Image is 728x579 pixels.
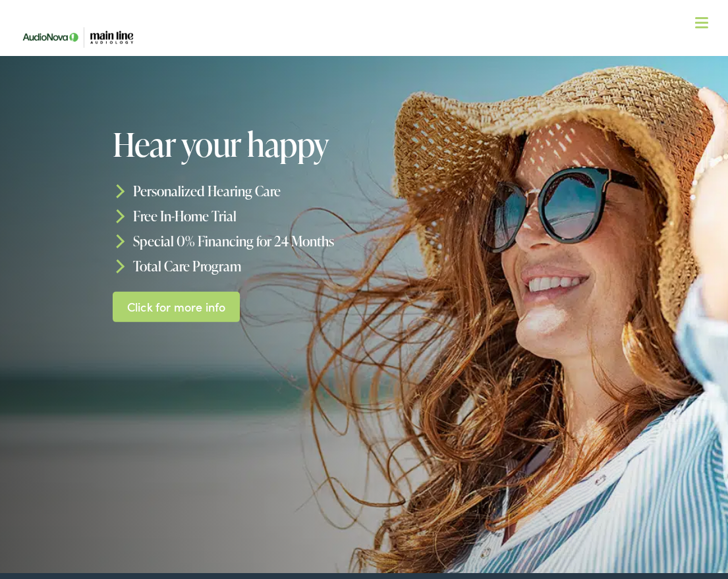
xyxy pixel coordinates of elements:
[113,291,240,322] a: Click for more info
[24,53,714,94] a: What We Offer
[113,126,477,162] h1: Hear your happy
[113,253,477,278] li: Total Care Program
[113,229,477,254] li: Special 0% Financing for 24 Months
[113,179,477,204] li: Personalized Hearing Care
[113,204,477,229] li: Free In-Home Trial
